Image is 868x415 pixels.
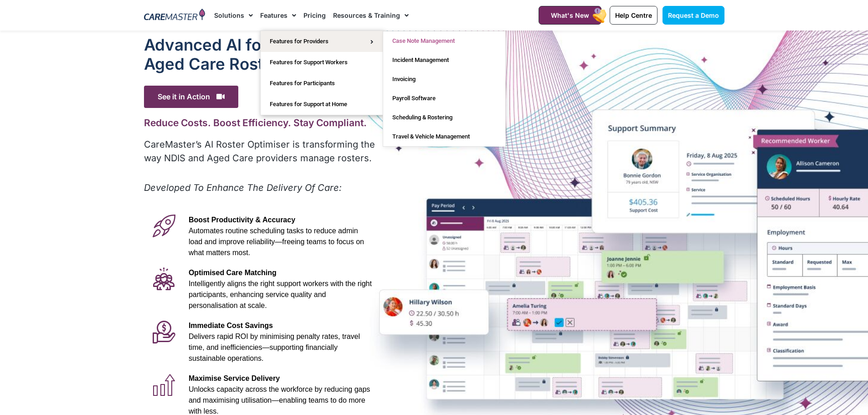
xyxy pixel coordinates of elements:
em: Developed To Enhance The Delivery Of Care: [144,182,342,193]
a: Request a Demo [663,6,724,25]
a: Invoicing [383,70,505,89]
a: Features for Support Workers [261,52,383,73]
a: Travel & Vehicle Management [383,127,505,146]
span: Unlocks capacity across the workforce by reducing gaps and maximising utilisation—enabling teams ... [189,385,370,415]
h1: Advanced Al for NDIS and Aged Care Rostering [144,35,377,73]
span: Automates routine scheduling tasks to reduce admin load and improve reliability—freeing teams to ... [189,227,364,256]
span: Boost Productivity & Accuracy [189,216,295,224]
span: Delivers rapid ROI by minimising penalty rates, travel time, and inefficiencies—supporting financ... [189,333,360,362]
a: Incident Management [383,51,505,70]
h2: Reduce Costs. Boost Efficiency. Stay Compliant. [144,117,377,128]
ul: Features for Providers [383,31,506,147]
a: Payroll Software [383,89,505,108]
a: Features for Support at Home [261,94,383,115]
span: Request a Demo [668,11,719,19]
p: CareMaster’s AI Roster Optimiser is transforming the way NDIS and Aged Care providers manage rost... [144,138,377,165]
a: Help Centre [610,6,657,25]
ul: Features [260,31,383,115]
span: Help Centre [615,11,652,19]
a: Case Note Management [383,31,505,51]
span: Optimised Care Matching [189,269,277,277]
span: Maximise Service Delivery [189,374,280,382]
a: Scheduling & Rostering [383,108,505,127]
a: Features for Providers [261,31,383,52]
a: Features for Participants [261,73,383,94]
span: Immediate Cost Savings [189,322,273,329]
span: Intelligently aligns the right support workers with the right participants, enhancing service qua... [189,280,372,309]
span: What's New [551,11,589,19]
img: CareMaster Logo [144,9,205,22]
span: See it in Action [144,86,238,108]
a: What's New [539,6,601,25]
